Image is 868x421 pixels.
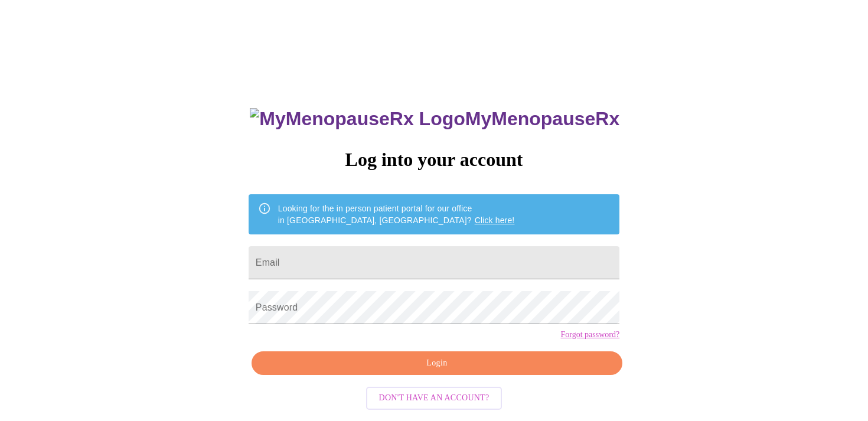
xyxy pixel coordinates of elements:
span: Don't have an account? [379,391,490,406]
button: Login [252,351,622,376]
span: Login [265,356,609,371]
div: Looking for the in person patient portal for our office in [GEOGRAPHIC_DATA], [GEOGRAPHIC_DATA]? [278,198,515,231]
a: Don't have an account? [363,392,505,402]
button: Don't have an account? [366,387,502,410]
a: Click here! [475,216,515,225]
h3: Log into your account [249,149,619,171]
img: MyMenopauseRx Logo [250,108,465,130]
a: Forgot password? [560,330,619,340]
h3: MyMenopauseRx [250,108,619,130]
